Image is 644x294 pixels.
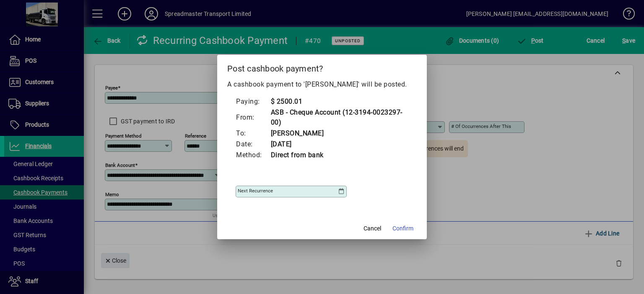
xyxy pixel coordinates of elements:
[236,96,270,107] td: Paying:
[236,128,270,139] td: To:
[270,150,409,161] td: Direct from bank
[236,150,270,161] td: Method:
[227,79,417,89] p: A cashbook payment to '[PERSON_NAME]' will be posted.
[270,139,409,150] td: [DATE]
[270,107,409,128] td: ASB - Cheque Account (12-3194-0023297-00)
[364,224,381,233] span: Cancel
[238,188,273,194] mat-label: Next recurrence
[392,224,413,233] span: Confirm
[236,139,270,150] td: Date:
[389,221,417,236] button: Confirm
[270,128,409,139] td: [PERSON_NAME]
[270,96,409,107] td: $ 2500.01
[236,107,270,128] td: From:
[217,55,427,79] h2: Post cashbook payment?
[359,221,386,236] button: Cancel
